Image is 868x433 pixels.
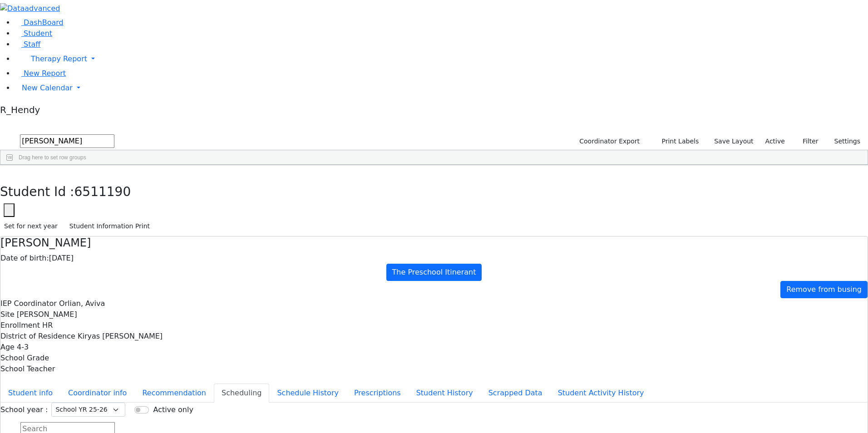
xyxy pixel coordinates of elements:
a: The Preschool Itinerant [386,264,482,281]
button: Schedule History [269,384,346,403]
span: Kiryas [PERSON_NAME] [78,332,163,340]
button: Prescriptions [346,384,409,403]
label: Active [761,134,789,148]
button: Filter [791,134,823,148]
button: Coordinator Export [573,134,644,148]
span: Staff [24,40,40,49]
button: Coordinator info [60,384,134,403]
button: Scrapped Data [481,384,550,403]
a: New Calendar [15,79,868,97]
button: Save Layout [710,134,757,148]
a: Remove from busing [780,281,868,298]
button: Student info [0,384,60,403]
label: School Teacher [0,364,55,374]
span: 4-3 [17,343,29,351]
button: Recommendation [134,384,214,403]
button: Student Activity History [550,384,652,403]
label: Active only [153,404,193,415]
label: School Grade [0,353,49,364]
span: Remove from busing [786,285,862,294]
a: DashBoard [15,18,64,27]
a: Student [15,29,52,38]
label: IEP Coordinator [0,298,57,309]
input: Search [20,134,114,148]
span: [PERSON_NAME] [17,310,77,319]
span: 6511190 [74,184,131,199]
span: Student [24,29,52,38]
span: New Calendar [22,84,73,92]
label: Age [0,342,15,353]
label: Enrollment [0,320,40,331]
span: DashBoard [24,18,64,27]
a: Staff [15,40,40,49]
div: [DATE] [0,253,868,264]
h4: [PERSON_NAME] [0,236,868,250]
span: Drag here to set row groups [19,154,86,161]
span: Orlian, Aviva [59,299,105,308]
button: Student History [409,384,481,403]
span: New Report [24,69,66,78]
button: Print Labels [651,134,703,148]
span: HR [42,321,53,330]
label: Date of birth: [0,253,49,264]
label: District of Residence [0,331,75,342]
button: Scheduling [214,384,269,403]
label: Site [0,309,15,320]
button: Settings [823,134,864,148]
span: Therapy Report [31,54,87,63]
a: New Report [15,69,66,78]
button: Student Information Print [65,219,154,233]
label: School year : [0,404,48,415]
a: Therapy Report [15,50,868,68]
